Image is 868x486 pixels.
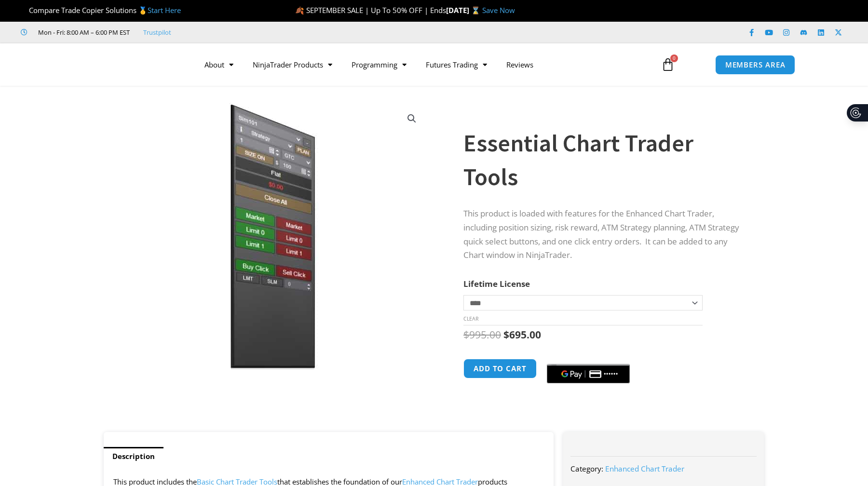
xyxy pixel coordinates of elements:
a: MEMBERS AREA [715,55,796,75]
a: Description [104,447,163,466]
a: Enhanced Chart Trader [605,464,684,473]
span: Mon - Fri: 8:00 AM – 6:00 PM EST [36,27,130,38]
strong: [DATE] ⌛ [446,5,482,15]
img: Essential Chart Trader Tools [118,103,428,369]
a: Save Now [482,5,515,15]
iframe: Secure payment input frame [545,357,632,358]
a: Trustpilot [143,27,171,38]
a: Clear options [463,315,478,322]
button: Buy with GPay [547,364,630,383]
a: Programming [342,54,416,76]
bdi: 695.00 [503,328,541,341]
img: LogoAI | Affordable Indicators – NinjaTrader [73,47,176,82]
p: This product is loaded with features for the Enhanced Chart Trader, including position sizing, ri... [463,207,745,263]
span: $ [463,328,469,341]
a: NinjaTrader Products [243,54,342,76]
a: About [195,54,243,76]
span: Category: [570,464,603,473]
h1: Essential Chart Trader Tools [463,126,745,194]
a: View full-screen image gallery [403,110,420,127]
a: Futures Trading [416,54,497,76]
span: 🍂 SEPTEMBER SALE | Up To 50% OFF | Ends [295,5,446,15]
a: 0 [647,51,689,79]
span: MEMBERS AREA [725,61,786,68]
label: Lifetime License [463,278,530,289]
bdi: 995.00 [463,328,501,341]
span: $ [503,328,509,341]
a: Start Here [148,5,181,15]
span: Compare Trade Copier Solutions 🥇 [21,5,181,15]
img: 🏆 [21,7,28,14]
button: Add to cart [463,359,537,378]
span: 0 [670,54,678,62]
text: •••••• [604,371,618,378]
a: Reviews [497,54,543,76]
nav: Menu [195,54,650,76]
